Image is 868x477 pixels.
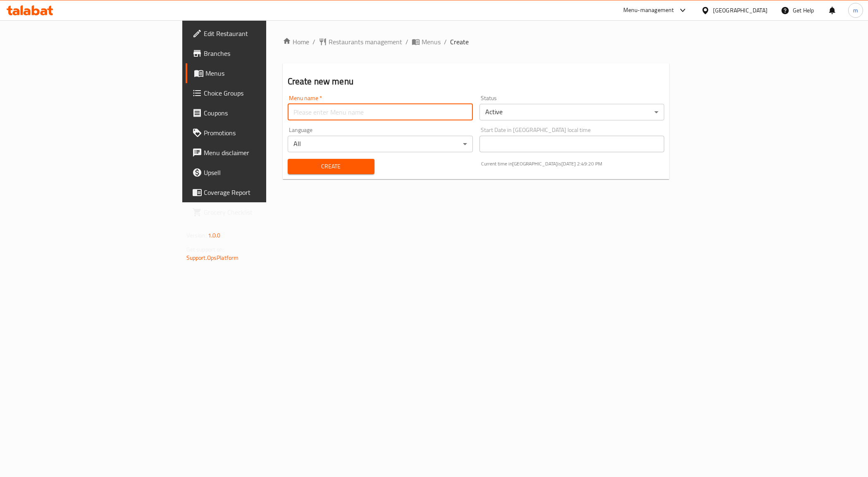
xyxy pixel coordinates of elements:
[204,128,321,138] span: Promotions
[288,75,665,88] h2: Create new menu
[329,37,402,47] span: Restaurants management
[204,148,321,158] span: Menu disclaimer
[623,5,674,15] div: Menu-management
[319,37,402,47] a: Restaurants management
[853,6,858,15] span: m
[186,103,327,123] a: Coupons
[450,37,469,47] span: Create
[205,68,321,78] span: Menus
[186,202,327,222] a: Grocery Checklist
[204,48,321,58] span: Branches
[186,230,207,241] span: Version:
[283,37,670,47] nav: breadcrumb
[444,37,447,47] li: /
[186,244,224,255] span: Get support on:
[288,159,374,174] button: Create
[186,43,327,63] a: Branches
[186,63,327,83] a: Menus
[204,88,321,98] span: Choice Groups
[186,123,327,143] a: Promotions
[186,24,327,43] a: Edit Restaurant
[412,37,441,47] a: Menus
[204,168,321,177] span: Upsell
[479,104,665,120] div: Active
[208,230,221,241] span: 1.0.0
[405,37,408,47] li: /
[186,182,327,202] a: Coverage Report
[422,37,441,47] span: Menus
[186,83,327,103] a: Choice Groups
[481,160,665,168] p: Current time in [GEOGRAPHIC_DATA] is [DATE] 2:49:20 PM
[204,108,321,118] span: Coupons
[204,29,321,38] span: Edit Restaurant
[288,136,473,152] div: All
[186,252,239,263] a: Support.OpsPlatform
[288,104,473,120] input: Please enter Menu name
[186,163,327,182] a: Upsell
[186,143,327,163] a: Menu disclaimer
[294,161,368,172] span: Create
[204,187,321,197] span: Coverage Report
[713,6,768,15] div: [GEOGRAPHIC_DATA]
[204,207,321,217] span: Grocery Checklist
